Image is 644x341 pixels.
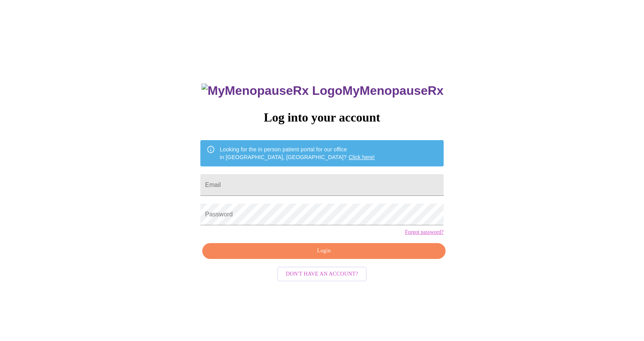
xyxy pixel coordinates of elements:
div: Looking for the in person patient portal for our office in [GEOGRAPHIC_DATA], [GEOGRAPHIC_DATA]? [220,142,375,164]
a: Don't have an account? [275,270,369,277]
button: Don't have an account? [277,267,367,282]
a: Forgot password? [405,229,444,235]
h3: MyMenopauseRx [202,84,444,98]
a: Click here! [348,154,375,160]
h3: Log into your account [200,110,443,125]
img: MyMenopauseRx Logo [202,84,342,98]
span: Don't have an account? [286,269,358,279]
span: Login [211,246,436,256]
button: Login [202,243,445,259]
